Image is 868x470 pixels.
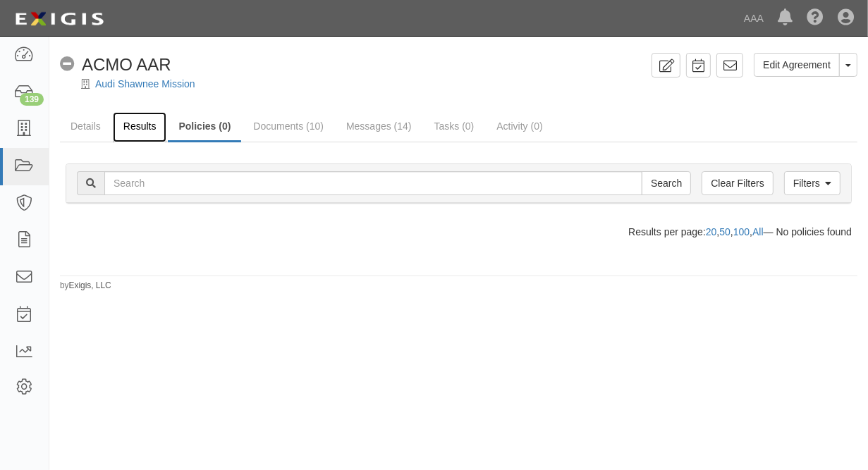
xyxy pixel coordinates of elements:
a: Documents (10) [243,112,334,140]
input: Search [104,171,642,195]
span: ACMO AAR [82,55,171,74]
i: Help Center - Complianz [807,10,824,27]
a: All [752,226,764,237]
a: Exigis, LLC [69,280,111,290]
i: No Coverage [60,57,75,72]
img: logo-5460c22ac91f19d4615b14bd174203de0afe785f0fc80cf4dbbc73dc1793850b.png [11,6,108,32]
a: Activity (0) [486,112,553,140]
input: Search [642,171,691,195]
a: Tasks (0) [424,112,485,140]
a: 100 [733,226,750,237]
a: Details [60,112,111,140]
div: Results per page: , , , — No policies found [55,225,862,239]
a: Results [113,112,167,142]
a: Audi Shawnee Mission [95,78,195,89]
div: ACMO AAR [60,53,171,77]
a: AAA [737,4,771,32]
a: 50 [719,226,731,237]
a: Policies (0) [168,112,241,142]
a: Filters [784,171,841,195]
a: 20 [706,226,717,237]
div: 139 [20,93,44,106]
small: by [60,280,111,292]
a: Clear Filters [702,171,773,195]
a: Edit Agreement [754,53,840,77]
a: Messages (14) [336,112,422,140]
